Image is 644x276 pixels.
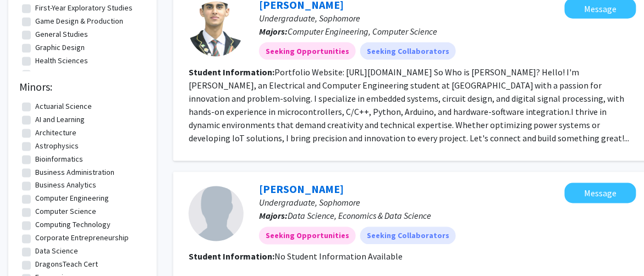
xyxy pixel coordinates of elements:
span: Computer Engineering, Computer Science [288,26,437,37]
label: First-Year Exploratory Studies [35,2,133,14]
span: Undergraduate, Sophomore [259,13,360,24]
label: Business Administration [35,167,114,178]
label: AI and Learning [35,114,85,125]
button: Message Krishya Khajanchi [565,183,636,203]
span: Data Science, Economics & Data Science [288,211,431,222]
span: Undergraduate, Sophomore [259,197,360,208]
mat-chip: Seeking Opportunities [259,227,356,245]
label: Computer Science [35,206,96,218]
label: General Studies [35,29,88,40]
mat-chip: Seeking Collaborators [360,42,456,60]
label: Computer Engineering [35,193,109,205]
b: Student Information: [189,67,274,78]
mat-chip: Seeking Collaborators [360,227,456,245]
mat-chip: Seeking Opportunities [259,42,356,60]
fg-read-more: Portfolio Website: [URL][DOMAIN_NAME] So Who is [PERSON_NAME]? Hello! I'm [PERSON_NAME], an Elect... [189,67,630,143]
b: Student Information: [189,251,274,262]
h2: Minors: [19,80,146,93]
label: Graphic Design [35,42,85,53]
label: Data Science [35,246,78,257]
label: Honors Program [35,68,89,80]
span: No Student Information Available [274,251,403,262]
label: Business Analytics [35,180,96,191]
label: Corporate Entrepreneurship [35,233,129,244]
iframe: Chat [8,227,47,268]
b: Majors: [259,211,288,222]
label: Health Sciences [35,55,88,67]
label: Bioinformatics [35,153,83,165]
a: [PERSON_NAME] [259,183,344,196]
label: Game Design & Production [35,15,123,27]
label: DragonsTeach Cert [35,259,98,271]
label: Actuarial Science [35,101,92,112]
b: Majors: [259,26,288,37]
label: Computing Technology [35,219,111,231]
label: Architecture [35,127,76,139]
label: Astrophysics [35,140,79,152]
